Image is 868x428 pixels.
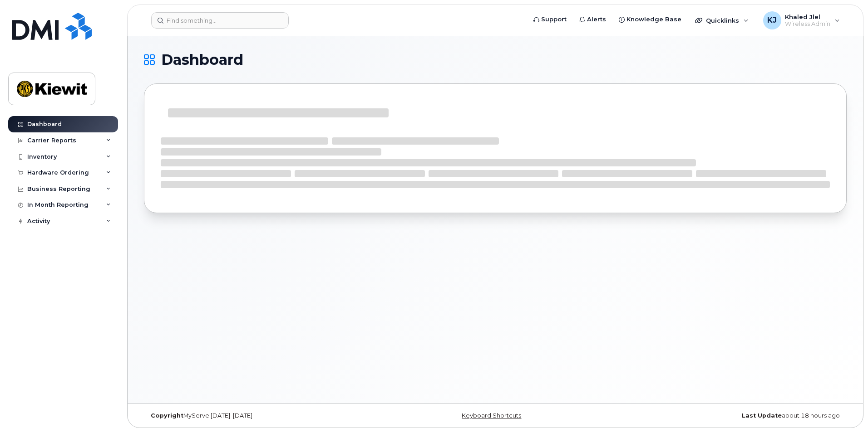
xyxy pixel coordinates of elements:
span: Dashboard [161,53,243,67]
strong: Last Update [742,412,782,419]
div: MyServe [DATE]–[DATE] [144,412,378,419]
strong: Copyright [151,412,183,419]
a: Keyboard Shortcuts [462,412,521,419]
div: about 18 hours ago [612,412,847,419]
